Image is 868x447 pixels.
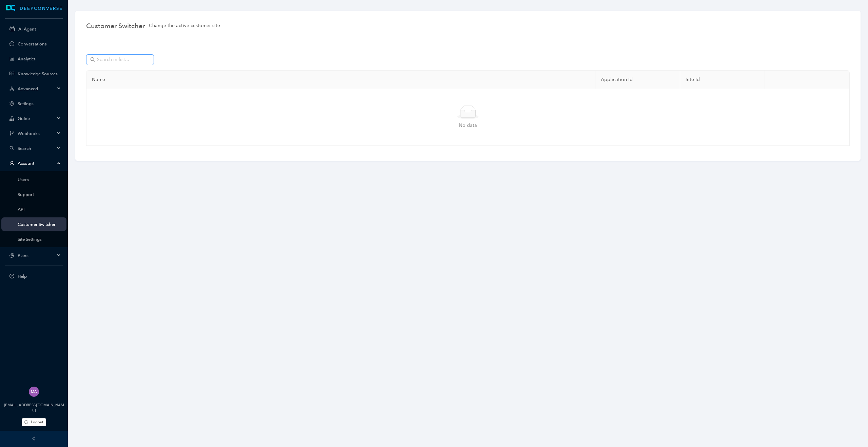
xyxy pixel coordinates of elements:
[9,274,14,278] span: question-circle
[18,253,55,258] span: Plans
[90,57,96,62] span: search
[22,418,46,426] button: Logout
[18,131,55,136] span: Webhooks
[18,222,61,227] a: Customer Switcher
[95,122,841,129] div: No data
[18,177,61,182] a: Users
[18,86,55,91] span: Advanced
[595,71,680,89] th: Application Id
[86,71,595,89] th: Name
[9,253,14,258] span: pie-chart
[18,26,61,32] a: AI Agent
[1,5,66,12] a: LogoDEEPCONVERSE
[18,237,61,242] a: Site Settings
[18,146,55,151] span: Search
[149,22,220,30] span: Change the active customer site
[97,56,144,63] input: Search in list...
[9,86,14,91] span: deployment-unit
[18,192,61,197] a: Support
[680,71,765,89] th: Site Id
[9,161,14,166] span: user
[86,20,145,31] span: Customer Switcher
[18,116,55,121] span: Guide
[9,146,14,151] span: search
[18,56,61,61] a: Analytics
[18,274,61,279] span: Help
[24,420,28,424] span: logout
[18,101,61,106] a: Settings
[18,71,61,76] a: Knowledge Sources
[31,419,43,425] span: Logout
[29,387,39,397] img: 261dd2395eed1481b052019273ba48bf
[18,161,55,166] span: Account
[18,207,61,212] a: API
[18,41,61,46] a: Conversations
[9,131,14,136] span: branches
